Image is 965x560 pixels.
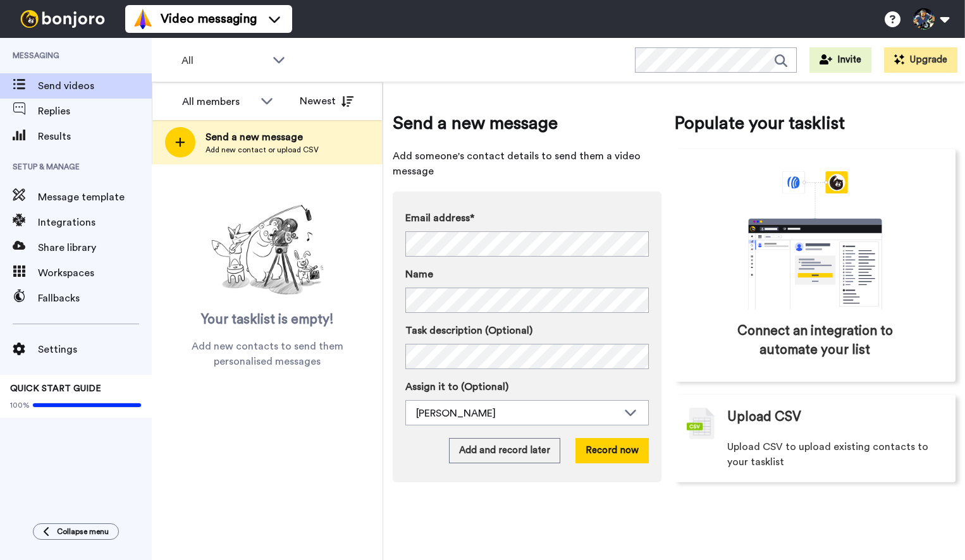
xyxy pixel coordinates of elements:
div: animation [720,171,910,309]
span: Send videos [38,78,152,94]
button: Record now [575,438,649,463]
span: Workspaces [38,265,152,281]
span: Upload CSV [727,408,801,427]
span: Send a new message [206,130,319,145]
button: Newest [290,88,363,114]
img: csv-grey.png [687,408,715,439]
span: Add someone's contact details to send them a video message [393,149,661,179]
span: Replies [38,104,152,119]
img: ready-set-action.png [204,200,331,301]
label: Email address* [405,210,649,226]
div: All members [182,94,254,109]
button: Invite [809,47,871,73]
img: vm-color.svg [133,9,153,29]
button: Add and record later [449,438,560,463]
span: Video messaging [161,10,257,28]
span: Name [405,267,433,282]
span: Add new contact or upload CSV [206,145,319,155]
label: Task description (Optional) [405,323,649,338]
span: Share library [38,240,152,255]
span: Integrations [38,215,152,230]
button: Collapse menu [33,523,119,540]
span: QUICK START GUIDE [10,384,101,393]
span: All [181,53,266,68]
span: 100% [10,400,30,410]
span: Collapse menu [57,527,109,537]
span: Results [38,129,152,144]
span: Populate your tasklist [674,111,956,136]
label: Assign it to (Optional) [405,379,649,394]
button: Upgrade [884,47,957,73]
span: Settings [38,342,152,357]
span: Add new contacts to send them personalised messages [171,339,364,369]
span: Your tasklist is empty! [201,310,334,329]
img: bj-logo-header-white.svg [15,10,110,28]
span: Connect an integration to automate your list [728,322,902,360]
span: Fallbacks [38,291,152,306]
div: [PERSON_NAME] [416,406,618,421]
span: Send a new message [393,111,661,136]
span: Message template [38,190,152,205]
span: Upload CSV to upload existing contacts to your tasklist [727,439,943,470]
